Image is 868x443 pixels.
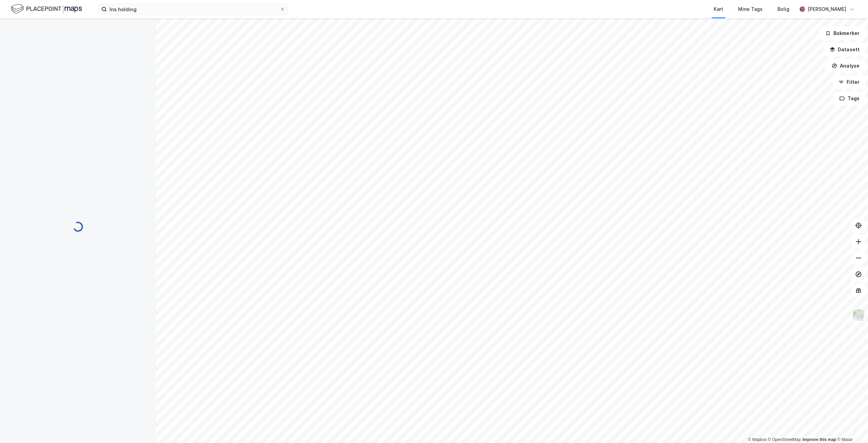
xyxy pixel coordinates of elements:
[107,4,280,14] input: Søk på adresse, matrikkel, gårdeiere, leietakere eller personer
[834,410,868,443] div: Kontrollprogram for chat
[834,92,865,105] button: Tags
[834,410,868,443] iframe: Chat Widget
[11,3,82,15] img: logo.f888ab2527a4732fd821a326f86c7f29.svg
[820,26,865,40] button: Bokmerker
[803,437,836,442] a: Improve this map
[833,75,865,89] button: Filter
[777,5,789,13] div: Bolig
[73,221,83,232] img: spinner.a6d8c91a73a9ac5275cf975e30b51cfb.svg
[824,43,865,56] button: Datasett
[738,5,763,13] div: Mine Tags
[714,5,723,13] div: Kart
[768,437,801,442] a: OpenStreetMap
[852,309,865,321] img: Z
[748,437,767,442] a: Mapbox
[808,5,846,13] div: [PERSON_NAME]
[826,59,865,73] button: Analyse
